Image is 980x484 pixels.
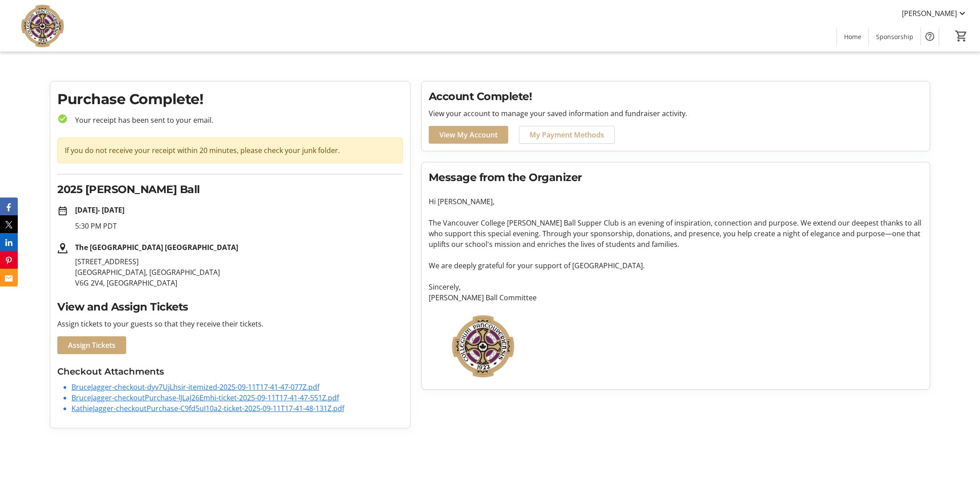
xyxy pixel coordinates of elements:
p: [STREET_ADDRESS] [GEOGRAPHIC_DATA], [GEOGRAPHIC_DATA] V6G 2V4, [GEOGRAPHIC_DATA] [75,256,403,288]
p: Your receipt has been sent to your email. [68,115,403,125]
strong: [DATE] - [DATE] [75,205,124,215]
img: VC Parent Association's Logo [5,4,84,48]
button: Help [921,28,939,45]
p: 5:30 PM PDT [75,221,403,231]
p: View your account to manage your saved information and fundraiser activity. [429,108,923,119]
a: BruceJagger-checkout-dyv7UjLhsir-itemized-2025-09-11T17-41-47-077Z.pdf [72,382,319,392]
a: My Payment Methods [519,126,615,144]
div: If you do not receive your receipt within 20 minutes, please check your junk folder. [57,137,403,163]
a: View My Account [429,126,508,144]
h2: View and Assign Tickets [57,299,403,315]
a: Home [837,28,868,45]
p: Assign tickets to your guests so that they receive their tickets. [57,319,403,329]
a: Sponsorship [869,28,920,45]
span: Home [844,32,861,41]
span: Sponsorship [876,32,913,41]
img: VC Parent Association logo [429,314,544,379]
h2: 2025 [PERSON_NAME] Ball [57,181,403,198]
span: Assign Tickets [68,340,116,351]
strong: The [GEOGRAPHIC_DATA] [GEOGRAPHIC_DATA] [75,242,238,252]
h1: Purchase Complete! [57,89,403,110]
a: BruceJagger-checkoutPurchase-lJLaJ26Emhi-ticket-2025-09-11T17-41-47-551Z.pdf [72,393,339,403]
h2: Message from the Organizer [429,169,923,186]
button: [PERSON_NAME] [895,6,975,20]
span: [PERSON_NAME] [902,8,957,19]
button: Cart [953,28,969,44]
p: Sincerely, [429,282,923,292]
h3: Checkout Attachments [57,365,403,378]
span: View My Account [439,129,498,140]
mat-icon: date_range [57,206,68,216]
p: We are deeply grateful for your support of [GEOGRAPHIC_DATA]. [429,260,923,271]
a: KathieJagger-checkoutPurchase-C9fd5uI10a2-ticket-2025-09-11T17-41-48-131Z.pdf [72,403,344,413]
p: The Vancouver College [PERSON_NAME] Ball Supper Club is an evening of inspiration, connection and... [429,218,923,250]
p: Hi [PERSON_NAME], [429,196,923,207]
a: Assign Tickets [57,336,126,354]
h2: Account Complete! [429,89,923,105]
span: My Payment Methods [530,129,604,140]
mat-icon: check_circle [57,113,68,124]
p: [PERSON_NAME] Ball Committee [429,292,923,303]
